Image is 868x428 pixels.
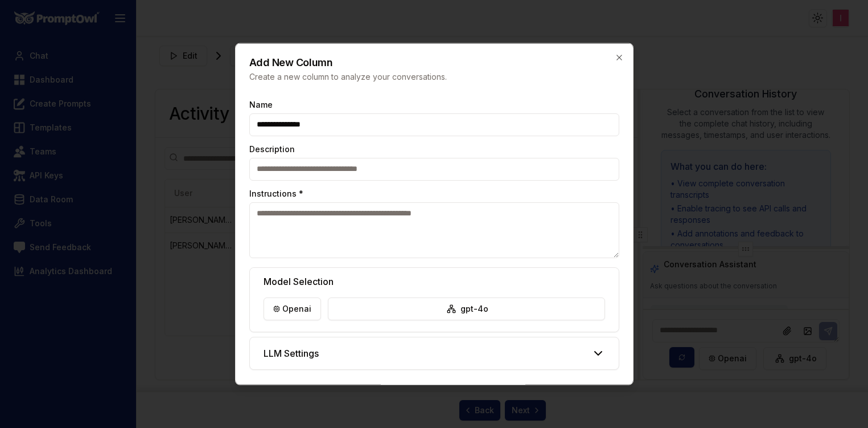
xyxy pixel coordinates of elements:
[460,303,488,314] span: gpt-4o
[264,274,605,288] h5: Model Selection
[249,189,619,197] label: Instructions *
[249,145,619,153] label: Description
[328,297,605,320] button: gpt-4o
[282,303,311,314] span: openai
[249,57,619,67] h2: Add New Column
[264,297,321,320] button: openai
[249,71,619,82] p: Create a new column to analyze your conversations.
[249,100,619,108] label: Name
[264,346,319,360] h5: LLM Settings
